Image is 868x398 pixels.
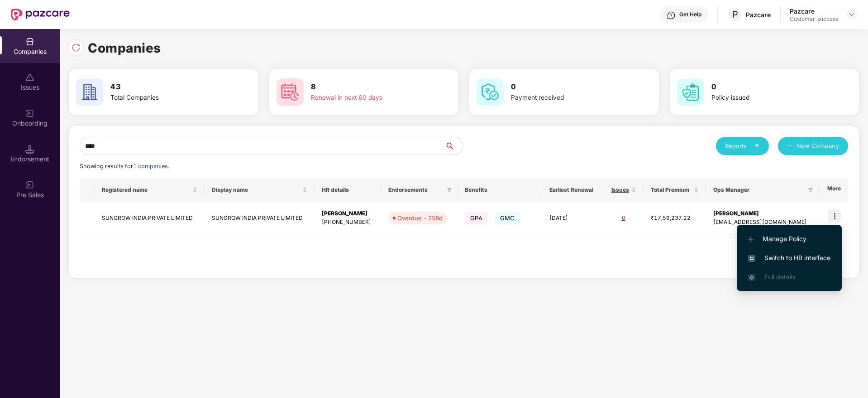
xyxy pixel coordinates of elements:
img: New Pazcare Logo [11,9,70,20]
span: Issues [610,186,630,194]
div: Payment received [511,93,625,103]
h3: 43 [110,81,224,93]
img: icon [828,209,841,222]
th: Display name [205,178,315,202]
div: Overdue - 258d [397,214,443,223]
div: Policy issued [711,93,825,103]
div: Pazcare [790,7,838,15]
span: filter [447,187,452,193]
span: Display name [212,186,300,194]
th: More [819,178,848,202]
span: Endorsements [388,186,443,194]
span: P [732,9,738,20]
th: Total Premium [644,178,706,202]
div: [EMAIL_ADDRESS][DOMAIN_NAME] [713,218,811,227]
div: Pazcare [746,10,771,19]
img: svg+xml;base64,PHN2ZyBpZD0iSGVscC0zMngzMiIgeG1sbnM9Imh0dHA6Ly93d3cudzMub3JnLzIwMDAvc3ZnIiB3aWR0aD... [667,11,676,20]
div: 0 [610,214,637,223]
div: Customer_success [790,15,838,23]
span: Switch to HR interface [748,253,830,263]
span: 1 companies. [133,163,169,170]
span: caret-down [754,143,760,149]
img: svg+xml;base64,PHN2ZyB3aWR0aD0iMTQuNSIgaGVpZ2h0PSIxNC41IiB2aWV3Qm94PSIwIDAgMTYgMTYiIGZpbGw9Im5vbm... [25,145,34,154]
img: svg+xml;base64,PHN2ZyB4bWxucz0iaHR0cDovL3d3dy53My5vcmcvMjAwMC9zdmciIHdpZHRoPSIxNiIgaGVpZ2h0PSIxNi... [748,255,755,262]
img: svg+xml;base64,PHN2ZyBpZD0iQ29tcGFuaWVzIiB4bWxucz0iaHR0cDovL3d3dy53My5vcmcvMjAwMC9zdmciIHdpZHRoPS... [25,37,34,46]
span: GPA [465,212,488,224]
span: Manage Policy [748,234,830,244]
span: Ops Manager [713,186,804,194]
img: svg+xml;base64,PHN2ZyB4bWxucz0iaHR0cDovL3d3dy53My5vcmcvMjAwMC9zdmciIHdpZHRoPSIxMi4yMDEiIGhlaWdodD... [748,237,754,242]
img: svg+xml;base64,PHN2ZyB4bWxucz0iaHR0cDovL3d3dy53My5vcmcvMjAwMC9zdmciIHdpZHRoPSI2MCIgaGVpZ2h0PSI2MC... [677,78,704,106]
span: Total Premium [651,186,692,194]
th: HR details [315,178,381,202]
span: filter [445,184,454,195]
td: SUNGROW INDIA PRIVATE LIMITED [205,202,315,234]
img: svg+xml;base64,PHN2ZyB4bWxucz0iaHR0cDovL3d3dy53My5vcmcvMjAwMC9zdmciIHdpZHRoPSI2MCIgaGVpZ2h0PSI2MC... [277,78,304,106]
h1: Companies [88,38,161,58]
td: [DATE] [542,202,603,234]
td: SUNGROW INDIA PRIVATE LIMITED [95,202,205,234]
span: Showing results for [80,163,169,170]
div: Reports [725,141,760,150]
span: search [444,142,463,150]
div: ₹17,59,237.22 [651,214,699,223]
button: search [444,137,463,155]
div: Get Help [679,11,701,18]
th: Earliest Renewal [542,178,603,202]
th: Registered name [95,178,205,202]
img: svg+xml;base64,PHN2ZyB3aWR0aD0iMjAiIGhlaWdodD0iMjAiIHZpZXdCb3g9IjAgMCAyMCAyMCIgZmlsbD0ibm9uZSIgeG... [25,109,34,118]
th: Benefits [458,178,542,202]
span: Full details [764,273,796,281]
div: Renewal in next 60 days [311,93,425,103]
div: [PERSON_NAME] [713,209,811,218]
img: svg+xml;base64,PHN2ZyBpZD0iUmVsb2FkLTMyeDMyIiB4bWxucz0iaHR0cDovL3d3dy53My5vcmcvMjAwMC9zdmciIHdpZH... [72,43,81,52]
div: [PERSON_NAME] [322,209,374,218]
span: New Company [796,141,839,150]
h3: 0 [711,81,825,93]
h3: 0 [511,81,625,93]
div: [PHONE_NUMBER] [322,218,374,227]
th: Issues [603,178,644,202]
img: svg+xml;base64,PHN2ZyB3aWR0aD0iMjAiIGhlaWdodD0iMjAiIHZpZXdCb3g9IjAgMCAyMCAyMCIgZmlsbD0ibm9uZSIgeG... [25,180,34,189]
h3: 8 [311,81,425,93]
span: Registered name [102,186,191,194]
span: filter [808,187,813,193]
span: plus [787,143,793,150]
img: svg+xml;base64,PHN2ZyBpZD0iSXNzdWVzX2Rpc2FibGVkIiB4bWxucz0iaHR0cDovL3d3dy53My5vcmcvMjAwMC9zdmciIH... [25,73,34,82]
div: Total Companies [110,93,224,103]
img: svg+xml;base64,PHN2ZyBpZD0iRHJvcGRvd24tMzJ4MzIiIHhtbG5zPSJodHRwOi8vd3d3LnczLm9yZy8yMDAwL3N2ZyIgd2... [848,11,855,18]
img: svg+xml;base64,PHN2ZyB4bWxucz0iaHR0cDovL3d3dy53My5vcmcvMjAwMC9zdmciIHdpZHRoPSIxNi4zNjMiIGhlaWdodD... [748,274,755,281]
span: GMC [495,212,520,224]
button: plusNew Company [778,137,848,155]
span: filter [806,184,815,195]
img: svg+xml;base64,PHN2ZyB4bWxucz0iaHR0cDovL3d3dy53My5vcmcvMjAwMC9zdmciIHdpZHRoPSI2MCIgaGVpZ2h0PSI2MC... [76,78,103,106]
img: svg+xml;base64,PHN2ZyB4bWxucz0iaHR0cDovL3d3dy53My5vcmcvMjAwMC9zdmciIHdpZHRoPSI2MCIgaGVpZ2h0PSI2MC... [477,78,504,106]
